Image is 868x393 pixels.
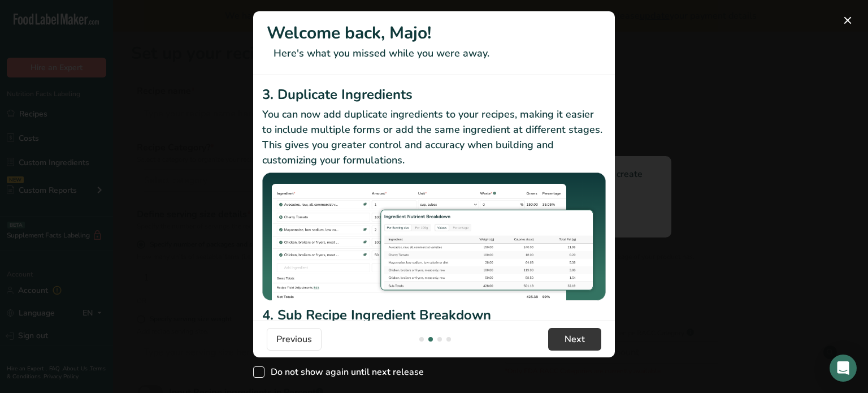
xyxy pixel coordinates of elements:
span: Previous [276,332,312,346]
span: Next [565,332,585,346]
img: Duplicate Ingredients [262,172,606,301]
span: Do not show again until next release [264,366,424,378]
h2: 4. Sub Recipe Ingredient Breakdown [262,305,606,325]
button: Next [548,328,601,351]
p: Here's what you missed while you were away. [267,46,601,61]
h1: Welcome back, Majo! [267,20,601,46]
button: Previous [267,328,322,351]
p: You can now add duplicate ingredients to your recipes, making it easier to include multiple forms... [262,107,606,168]
h2: 3. Duplicate Ingredients [262,84,606,105]
div: Open Intercom Messenger [830,355,857,382]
